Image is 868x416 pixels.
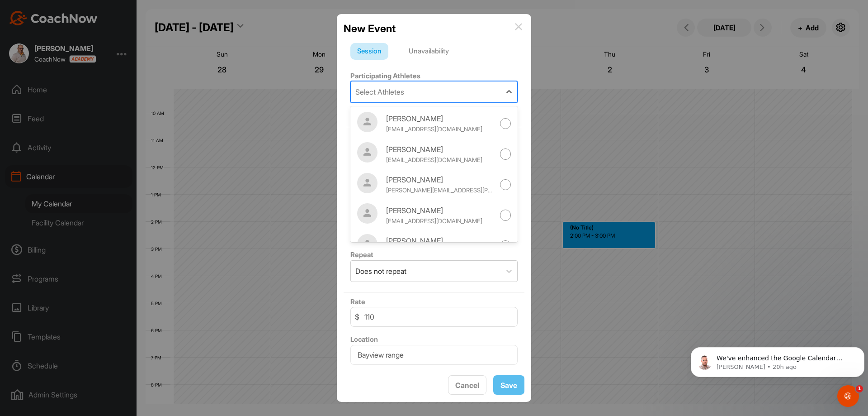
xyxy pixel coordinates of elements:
img: info [515,23,522,30]
label: Participating Athletes [350,72,420,80]
div: [PERSON_NAME] [386,205,495,216]
div: [PERSON_NAME][EMAIL_ADDRESS][PERSON_NAME][DOMAIN_NAME] [386,186,495,195]
div: [PERSON_NAME] [386,235,495,246]
div: Session [350,43,388,60]
button: Cancel [448,375,486,395]
img: square_default-ef6cabf814de5a2bf16c804365e32c732080f9872bdf737d349900a9daf73cf9.png [357,142,377,163]
div: Unavailability [402,43,456,60]
span: We've enhanced the Google Calendar integration for a more seamless experience. If you haven't lin... [29,26,164,124]
div: [PERSON_NAME] [386,113,495,124]
img: square_default-ef6cabf814de5a2bf16c804365e32c732080f9872bdf737d349900a9daf73cf9.png [357,112,377,132]
span: 1 [856,385,863,392]
div: [PERSON_NAME] [386,144,495,155]
input: 0 [350,307,518,327]
div: Does not repeat [355,266,406,277]
div: [PERSON_NAME] [386,174,495,185]
iframe: Intercom notifications message [687,328,868,392]
div: [EMAIL_ADDRESS][DOMAIN_NAME] [386,217,495,226]
div: [EMAIL_ADDRESS][DOMAIN_NAME] [386,156,495,165]
img: square_default-ef6cabf814de5a2bf16c804365e32c732080f9872bdf737d349900a9daf73cf9.png [357,203,377,224]
span: $ [355,311,359,322]
label: Rate [350,297,365,306]
div: + Invite New Athlete [350,105,518,116]
label: Location [350,335,378,344]
label: Repeat [350,250,373,259]
img: square_default-ef6cabf814de5a2bf16c804365e32c732080f9872bdf737d349900a9daf73cf9.png [357,234,377,254]
span: Cancel [455,381,479,390]
img: square_default-ef6cabf814de5a2bf16c804365e32c732080f9872bdf737d349900a9daf73cf9.png [357,173,377,193]
iframe: Intercom live chat [837,385,859,407]
p: Message from Alex, sent 20h ago [29,35,166,43]
h2: New Event [344,21,396,36]
div: Select Athletes [355,86,404,97]
span: Save [500,381,517,390]
button: Save [493,375,524,395]
div: [EMAIL_ADDRESS][DOMAIN_NAME] [386,125,495,134]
